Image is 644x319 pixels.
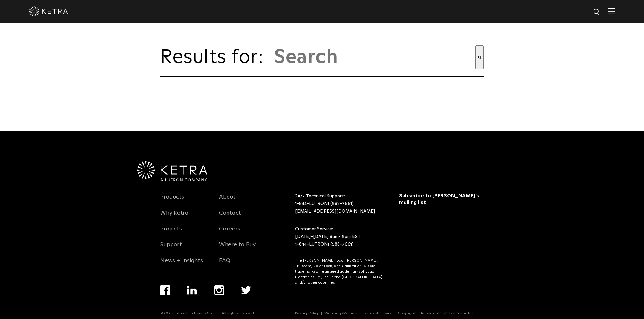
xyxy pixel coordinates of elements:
[418,312,477,315] a: Important Safety Information
[475,45,484,69] button: Search
[295,209,375,214] a: [EMAIL_ADDRESS][DOMAIN_NAME]
[214,285,224,295] img: instagram
[219,225,240,240] a: Careers
[187,286,197,295] img: linkedin
[295,193,383,216] p: 24/7 Technical Support:
[593,8,601,16] img: search icon
[160,285,170,295] img: facebook
[160,48,270,67] span: Results for:
[395,312,418,315] a: Copyright
[322,312,360,315] a: Warranty/Returns
[608,8,615,14] img: Hamburger%20Nav.svg
[295,201,354,206] a: 1-844-LUTRON1 (588-7661)
[273,45,475,69] input: This is a search field with an auto-suggest feature attached.
[293,312,322,315] a: Privacy Policy
[241,286,251,294] img: twitter
[360,312,395,315] a: Terms of Service
[160,225,182,240] a: Projects
[160,194,184,208] a: Products
[160,193,209,272] div: Navigation Menu
[219,241,256,256] a: Where to Buy
[29,6,68,16] img: ketra-logo-2019-white
[295,311,484,316] div: Navigation Menu
[295,242,354,247] a: 1-844-LUTRON1 (588-7661)
[399,193,482,206] h3: Subscribe to [PERSON_NAME]’s mailing list
[160,209,189,224] a: Why Ketra
[295,225,383,248] p: Customer Service: [DATE]-[DATE] 8am- 5pm EST
[160,311,255,316] p: ©2025 Lutron Electronics Co., Inc. All rights reserved.
[219,194,236,208] a: About
[137,161,207,181] img: Ketra-aLutronCo_White_RGB
[219,257,230,272] a: FAQ
[219,209,241,224] a: Contact
[160,257,203,272] a: News + Insights
[160,285,268,311] div: Navigation Menu
[160,241,182,256] a: Support
[219,193,268,272] div: Navigation Menu
[295,258,383,285] p: The [PERSON_NAME] logo, [PERSON_NAME], TruBeam, Color Lock, and Calibration360 are trademarks or ...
